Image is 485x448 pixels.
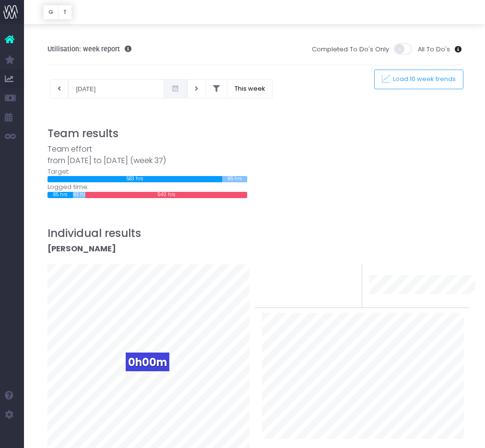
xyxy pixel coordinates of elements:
[262,273,301,283] span: To last week
[339,264,355,280] span: 0%
[43,5,59,20] button: G
[40,143,255,198] div: Target: Logged time:
[227,79,273,98] button: This week
[47,176,222,182] div: 583 hrs
[222,176,248,182] div: 85 hrs
[47,143,248,167] div: Team effort from [DATE] to [DATE] (week 37)
[47,45,131,53] h3: Utilisation: week report
[58,5,72,20] button: T
[126,353,169,371] span: 0h00m
[418,45,450,54] span: All To Do's
[43,5,72,20] div: Vertical button group
[369,296,413,306] span: 10 week trend
[312,45,389,54] span: Completed To Do's Only
[85,192,247,198] div: 540 hrs
[390,75,456,83] span: Load 10 week trends
[73,192,86,198] div: 43 hrs
[47,227,462,240] h3: Individual results
[47,192,73,198] div: 85 hrs
[3,429,18,443] img: images/default_profile_image.png
[47,243,116,254] strong: [PERSON_NAME]
[47,127,462,140] h3: Team results
[374,70,463,89] button: Load 10 week trends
